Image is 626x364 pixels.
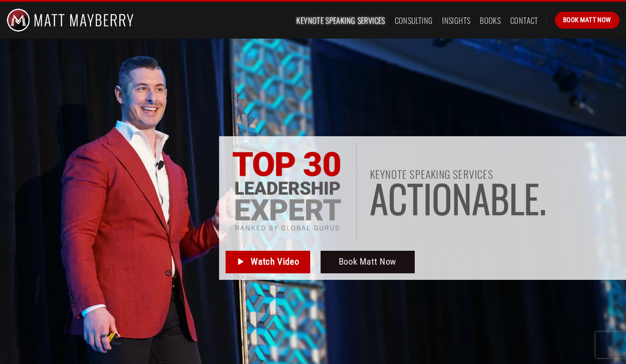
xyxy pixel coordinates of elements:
[563,15,611,25] span: Book Matt Now
[296,13,385,28] a: Keynote Speaking Services
[510,13,538,28] a: Contact
[226,251,310,273] a: Watch Video
[232,151,342,233] img: Top 30 Leadership Experts
[339,255,397,269] span: Book Matt Now
[251,255,299,269] span: Watch Video
[395,13,433,28] a: Consulting
[7,2,134,39] img: Matt Mayberry
[555,12,619,28] a: Book Matt Now
[370,169,619,179] h1: Keynote Speaking Services
[442,13,470,28] a: Insights
[480,13,501,28] a: Books
[321,251,415,273] a: Book Matt Now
